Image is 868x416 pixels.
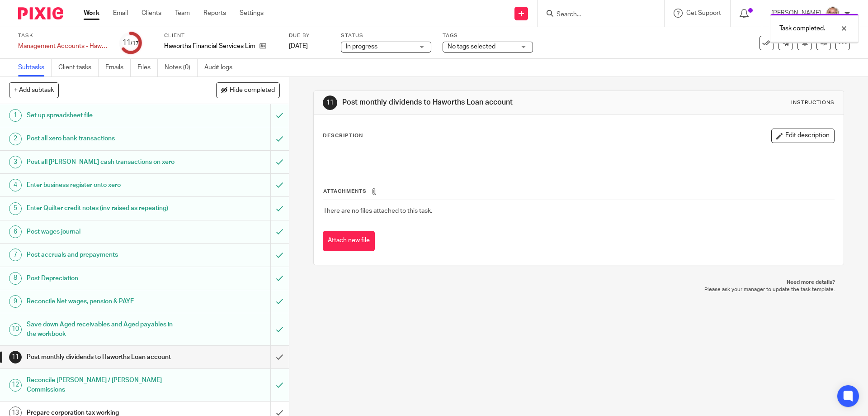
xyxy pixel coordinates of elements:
[27,155,183,169] h1: Post all [PERSON_NAME] cash transactions on xero
[791,99,835,106] div: Instructions
[27,350,183,364] h1: Post monthly dividends to Haworths Loan account
[27,272,183,285] h1: Post Depreciation
[9,295,22,308] div: 9
[779,24,825,33] p: Task completed.
[164,32,278,39] label: Client
[27,178,183,192] h1: Enter business register onto xero
[771,129,835,143] button: Edit description
[27,373,183,397] h1: Reconcile [PERSON_NAME] / [PERSON_NAME] Commissions
[204,59,239,77] a: Audit logs
[113,9,128,18] a: Email
[27,109,183,122] h1: Set up spreadsheet file
[27,295,183,308] h1: Reconcile Net wages, pension & PAYE
[216,82,280,98] button: Hide completed
[84,9,99,18] a: Work
[27,132,183,145] h1: Post all xero bank transactions
[323,132,363,139] p: Description
[27,225,183,239] h1: Post wages journal
[175,9,190,18] a: Team
[27,318,183,341] h1: Save down Aged receivables and Aged payables in the workbook
[323,208,432,214] span: There are no files attached to this task.
[9,249,22,261] div: 7
[342,98,598,107] h1: Post monthly dividends to Haworths Loan account
[9,323,22,336] div: 10
[9,379,22,392] div: 12
[230,87,275,94] span: Hide completed
[27,201,183,215] h1: Enter Quilter credit notes (inv raised as repeating)
[105,59,131,77] a: Emails
[323,189,367,194] span: Attachments
[9,179,22,191] div: 4
[18,59,52,77] a: Subtasks
[142,9,161,18] a: Clients
[826,6,840,21] img: SJ.jpg
[323,231,375,251] button: Attach new file
[131,41,139,46] small: /17
[9,133,22,145] div: 2
[289,32,330,39] label: Due by
[448,43,495,50] span: No tags selected
[18,7,63,19] img: Pixie
[165,59,198,77] a: Notes (0)
[137,59,158,77] a: Files
[164,42,255,51] p: Haworths Financial Services Limited
[123,38,139,48] div: 11
[9,109,22,122] div: 1
[9,225,22,238] div: 6
[240,9,264,18] a: Settings
[58,59,99,77] a: Client tasks
[9,82,59,98] button: + Add subtask
[9,156,22,168] div: 3
[289,43,308,49] span: [DATE]
[346,43,377,50] span: In progress
[9,272,22,285] div: 8
[9,202,22,215] div: 5
[341,32,431,39] label: Status
[18,42,108,51] div: Management Accounts - Haworths Financial Services Limited
[18,32,108,39] label: Task
[9,351,22,363] div: 11
[323,96,337,110] div: 11
[203,9,226,18] a: Reports
[322,286,835,293] p: Please ask your manager to update the task template.
[27,248,183,262] h1: Post accruals and prepayments
[322,279,835,286] p: Need more details?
